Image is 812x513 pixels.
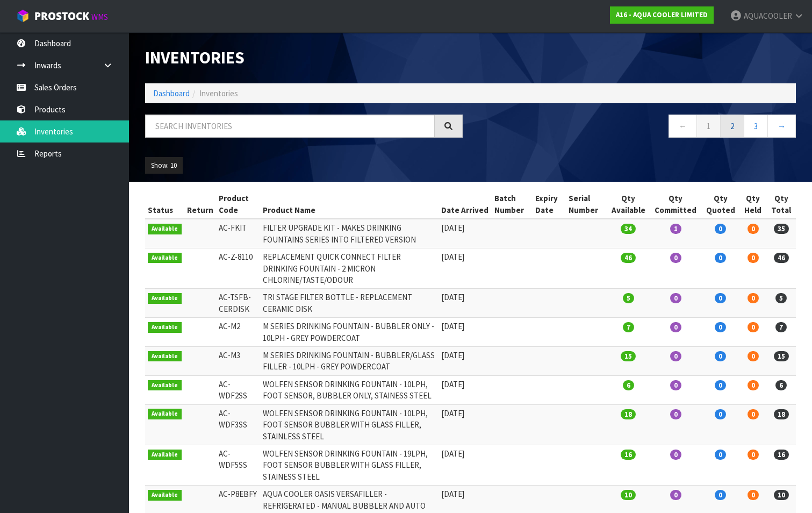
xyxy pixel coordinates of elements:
[148,224,182,234] span: Available
[148,380,182,391] span: Available
[216,445,261,485] td: AC-WDF5SS
[774,224,789,234] span: 35
[439,318,491,347] td: [DATE]
[439,404,491,445] td: [DATE]
[748,409,759,419] span: 0
[439,289,491,318] td: [DATE]
[748,224,759,234] span: 0
[670,322,681,332] span: 0
[766,190,796,219] th: Qty Total
[91,12,108,22] small: WMS
[774,490,789,500] span: 10
[744,115,768,138] a: 3
[696,115,721,138] a: 1
[533,190,566,219] th: Expiry Date
[623,380,634,390] span: 6
[715,351,726,361] span: 0
[748,293,759,303] span: 0
[670,253,681,263] span: 0
[260,404,439,445] td: WOLFEN SENSOR DRINKING FOUNTAIN - 10LPH, FOOT SENSOR BUBBLER WITH GLASS FILLER, STAINLESS STEEL
[566,190,607,219] th: Serial Number
[621,224,636,234] span: 34
[199,88,238,98] span: Inventories
[670,450,681,460] span: 0
[479,115,796,141] nav: Page navigation
[670,351,681,361] span: 0
[260,318,439,347] td: M SERIES DRINKING FOUNTAIN - BUBBLER ONLY - 10LPH - GREY POWDERCOAT
[145,157,183,174] button: Show: 10
[34,9,89,23] span: ProStock
[216,347,261,376] td: AC-M3
[621,351,636,361] span: 15
[621,409,636,419] span: 18
[260,289,439,318] td: TRI STAGE FILTER BOTTLE - REPLACEMENT CERAMIC DISK
[621,253,636,263] span: 46
[148,322,182,333] span: Available
[607,190,650,219] th: Qty Available
[775,380,787,390] span: 6
[669,115,697,138] a: ←
[145,190,184,219] th: Status
[148,253,182,263] span: Available
[623,322,634,332] span: 7
[715,490,726,500] span: 0
[439,248,491,289] td: [DATE]
[148,409,182,419] span: Available
[720,115,744,138] a: 2
[621,450,636,460] span: 16
[148,351,182,362] span: Available
[145,48,463,67] h1: Inventories
[153,88,190,98] a: Dashboard
[216,318,261,347] td: AC-M2
[260,190,439,219] th: Product Name
[670,380,681,390] span: 0
[216,404,261,445] td: AC-WDF3SS
[650,190,701,219] th: Qty Committed
[715,322,726,332] span: 0
[260,248,439,289] td: REPLACEMENT QUICK CONNECT FILTER DRINKING FOUNTAIN - 2 MICRON CHLORINE/TASTE/ODOUR
[621,490,636,500] span: 10
[748,253,759,263] span: 0
[148,490,182,501] span: Available
[775,293,787,303] span: 5
[260,445,439,485] td: WOLFEN SENSOR DRINKING FOUNTAIN - 19LPH, FOOT SENSOR BUBBLER WITH GLASS FILLER, STAINESS STEEL
[260,347,439,376] td: M SERIES DRINKING FOUNTAIN - BUBBLER/GLASS FILLER - 10LPH - GREY POWDERCOAT
[148,450,182,460] span: Available
[748,490,759,500] span: 0
[715,253,726,263] span: 0
[216,248,261,289] td: AC-Z-8110
[670,409,681,419] span: 0
[216,289,261,318] td: AC-TSFB-CERDISK
[260,375,439,404] td: WOLFEN SENSOR DRINKING FOUNTAIN - 10LPH, FOOT SENSOR, BUBBLER ONLY, STAINESS STEEL
[439,375,491,404] td: [DATE]
[439,445,491,485] td: [DATE]
[670,490,681,500] span: 0
[492,190,533,219] th: Batch Number
[439,347,491,376] td: [DATE]
[715,224,726,234] span: 0
[774,409,789,419] span: 18
[623,293,634,303] span: 5
[439,190,491,219] th: Date Arrived
[184,190,216,219] th: Return
[216,190,261,219] th: Product Code
[774,253,789,263] span: 46
[439,219,491,248] td: [DATE]
[216,375,261,404] td: AC-WDF2SS
[767,115,796,138] a: →
[740,190,767,219] th: Qty Held
[748,322,759,332] span: 0
[774,450,789,460] span: 16
[148,293,182,304] span: Available
[715,450,726,460] span: 0
[774,351,789,361] span: 15
[748,351,759,361] span: 0
[16,9,30,23] img: cube-alt.png
[260,219,439,248] td: FILTER UPGRADE KIT - MAKES DRINKING FOUNTAINS SERIES INTO FILTERED VERSION
[748,450,759,460] span: 0
[145,115,435,138] input: Search inventories
[216,219,261,248] td: AC-FKIT
[748,380,759,390] span: 0
[670,293,681,303] span: 0
[744,11,792,21] span: AQUACOOLER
